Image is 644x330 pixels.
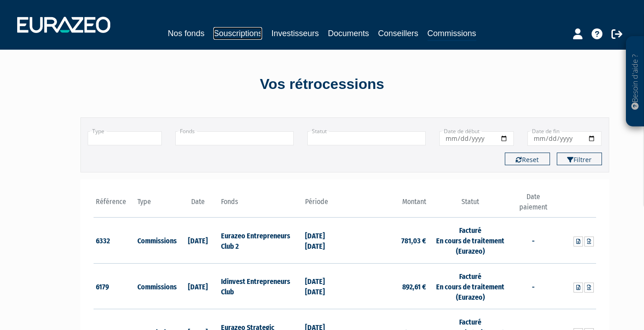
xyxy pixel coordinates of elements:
[505,153,550,165] button: Reset
[328,27,369,40] a: Documents
[135,263,177,309] td: Commissions
[512,218,554,264] td: -
[303,263,345,309] td: [DATE] [DATE]
[345,192,428,218] th: Montant
[65,74,580,95] div: Vos rétrocessions
[219,218,302,264] td: Eurazeo Entrepreneurs Club 2
[557,153,602,165] button: Filtrer
[378,27,418,40] a: Conseillers
[168,27,204,40] a: Nos fonds
[303,218,345,264] td: [DATE] [DATE]
[303,192,345,218] th: Période
[135,192,177,218] th: Type
[219,263,302,309] td: Idinvest Entrepreneurs Club
[345,218,428,264] td: 781,03 €
[94,192,136,218] th: Référence
[177,263,219,309] td: [DATE]
[177,192,219,218] th: Date
[271,27,319,40] a: Investisseurs
[177,218,219,264] td: [DATE]
[512,192,554,218] th: Date paiement
[135,218,177,264] td: Commissions
[94,218,136,264] td: 6332
[345,263,428,309] td: 892,61 €
[428,192,512,218] th: Statut
[94,263,136,309] td: 6179
[428,27,476,41] a: Commissions
[213,27,262,40] a: Souscriptions
[219,192,302,218] th: Fonds
[428,263,512,309] td: Facturé En cours de traitement (Eurazeo)
[512,263,554,309] td: -
[428,218,512,264] td: Facturé En cours de traitement (Eurazeo)
[17,17,110,33] img: 1732889491-logotype_eurazeo_blanc_rvb.png
[630,41,640,122] p: Besoin d'aide ?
